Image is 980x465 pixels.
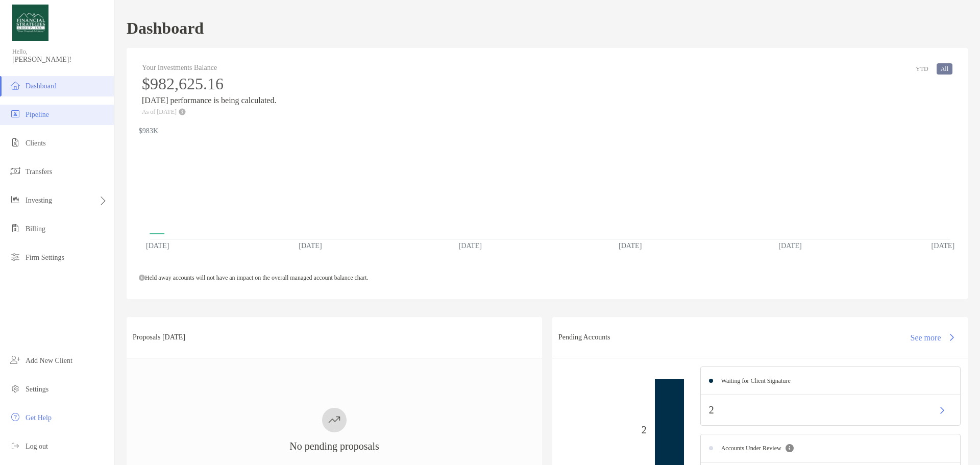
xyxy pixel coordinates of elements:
[9,165,21,177] img: transfers icon
[912,63,933,75] button: YTD
[721,445,781,452] h4: Accounts Under Review
[9,193,21,206] img: investing icon
[289,440,379,452] h3: No pending proposals
[146,241,169,250] text: [DATE]
[558,333,610,341] h3: Pending Accounts
[127,19,204,38] h1: Dashboard
[299,241,322,250] text: [DATE]
[619,241,642,250] text: [DATE]
[133,333,185,341] h3: Proposals [DATE]
[9,79,21,91] img: dashboard icon
[9,439,21,452] img: logout icon
[9,136,21,149] img: clients icon
[560,424,647,436] p: 2
[26,82,57,90] span: Dashboard
[142,108,276,115] p: As of [DATE]
[26,168,52,176] span: Transfers
[709,404,714,417] p: 2
[26,139,46,147] span: Clients
[12,4,48,41] img: Zoe Logo
[937,63,952,75] button: All
[26,254,64,261] span: Firm Settings
[142,63,276,72] h4: Your Investments Balance
[459,241,482,250] text: [DATE]
[26,111,49,118] span: Pipeline
[9,222,21,234] img: billing icon
[9,108,21,120] img: pipeline icon
[9,354,21,366] img: add_new_client icon
[139,274,368,281] span: Held away accounts will not have an impact on the overall managed account balance chart.
[9,382,21,395] img: settings icon
[26,197,52,204] span: Investing
[12,56,108,64] span: [PERSON_NAME]!
[721,377,791,385] h4: Waiting for Client Signature
[26,414,52,422] span: Get Help
[179,108,186,115] img: Performance Info
[26,225,45,233] span: Billing
[26,357,72,364] span: Add New Client
[778,241,801,250] text: [DATE]
[26,443,48,450] span: Log out
[932,241,955,250] text: [DATE]
[142,75,276,115] div: [DATE] performance is being calculated.
[139,127,159,135] text: $983K
[9,411,21,423] img: get-help icon
[9,251,21,263] img: firm-settings icon
[902,326,962,349] button: See more
[142,75,276,93] h3: $982,625.16
[26,385,48,393] span: Settings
